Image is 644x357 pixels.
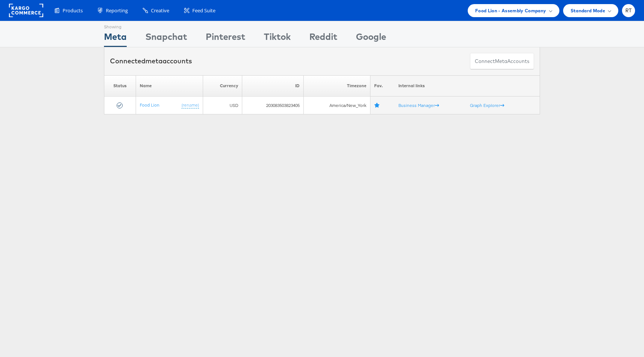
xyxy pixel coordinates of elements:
th: Timezone [304,75,370,97]
th: Name [136,75,203,97]
span: RT [625,8,632,13]
div: Reddit [309,30,337,47]
td: America/New_York [304,97,370,114]
span: Standard Mode [571,7,605,15]
a: (rename) [181,102,199,108]
div: Meta [104,30,127,47]
a: Graph Explorer [470,102,504,108]
td: 203083503823405 [242,97,304,114]
div: Google [356,30,386,47]
div: Showing [104,21,127,30]
span: Reporting [106,7,128,14]
span: Food Lion - Assembly Company [475,7,546,15]
a: Business Manager [398,102,439,108]
span: meta [145,57,162,65]
div: Snapchat [145,30,187,47]
span: Products [63,7,83,14]
th: Currency [203,75,242,97]
span: Creative [151,7,169,14]
div: Connected accounts [110,56,192,66]
span: meta [495,58,507,65]
div: Tiktok [264,30,291,47]
td: USD [203,97,242,114]
button: ConnectmetaAccounts [470,53,534,70]
th: Status [104,75,136,97]
th: ID [242,75,304,97]
div: Pinterest [206,30,245,47]
span: Feed Suite [192,7,215,14]
a: Food Lion [140,102,160,108]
